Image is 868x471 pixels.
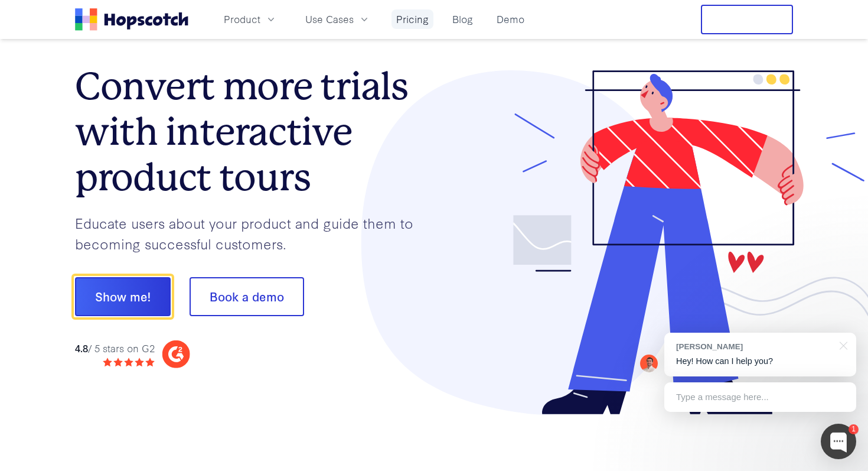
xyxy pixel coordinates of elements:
button: Use Cases [298,9,377,29]
h1: Convert more trials with interactive product tours [75,64,434,200]
p: Hey! How can I help you? [676,355,844,368]
span: Product [224,12,260,27]
strong: 4.8 [75,341,88,355]
button: Book a demo [190,277,304,316]
div: / 5 stars on G2 [75,341,155,356]
button: Product [217,9,284,29]
a: Blog [448,9,478,29]
span: Use Cases [305,12,354,27]
a: Home [75,8,188,31]
p: Educate users about your product and guide them to becoming successful customers. [75,213,434,254]
a: Pricing [391,9,433,29]
div: 1 [849,424,859,434]
div: Type a message here... [664,382,856,412]
button: Free Trial [701,5,793,34]
div: [PERSON_NAME] [676,341,833,352]
a: Demo [492,9,529,29]
button: Show me! [75,277,171,316]
img: Mark Spera [640,355,658,372]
